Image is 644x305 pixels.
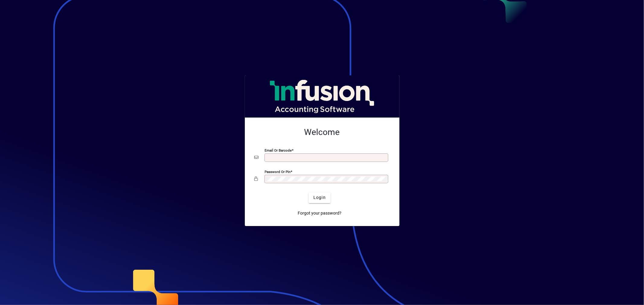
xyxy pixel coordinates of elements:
span: Forgot your password? [298,210,341,216]
button: Login [309,192,331,203]
a: Forgot your password? [295,208,344,219]
span: Login [313,194,326,201]
mat-label: Email or Barcode [265,148,292,152]
h2: Welcome [255,127,390,137]
mat-label: Password or Pin [265,169,291,174]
